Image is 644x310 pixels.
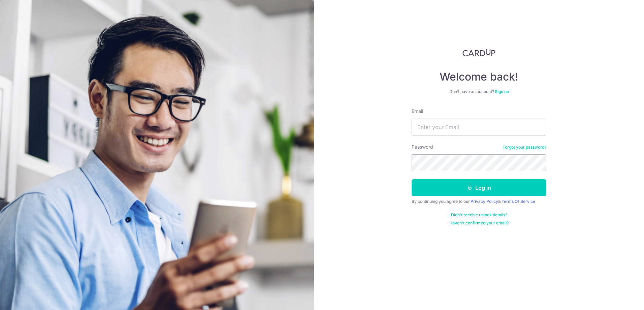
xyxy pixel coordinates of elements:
a: Forgot your password? [503,145,546,150]
button: Log in [412,179,546,196]
a: Terms Of Service [502,199,535,204]
input: Enter your Email [412,119,546,135]
h4: Welcome back! [412,70,546,84]
a: Didn't receive unlock details? [451,212,507,218]
div: Don’t have an account? [412,89,546,94]
img: CardUp Logo [462,49,495,57]
label: Password [412,144,433,150]
a: Haven't confirmed your email? [449,220,509,226]
div: By continuing you agree to our & [412,199,546,204]
label: Email [412,108,423,115]
a: Sign up [495,89,509,94]
a: Privacy Policy [471,199,498,204]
